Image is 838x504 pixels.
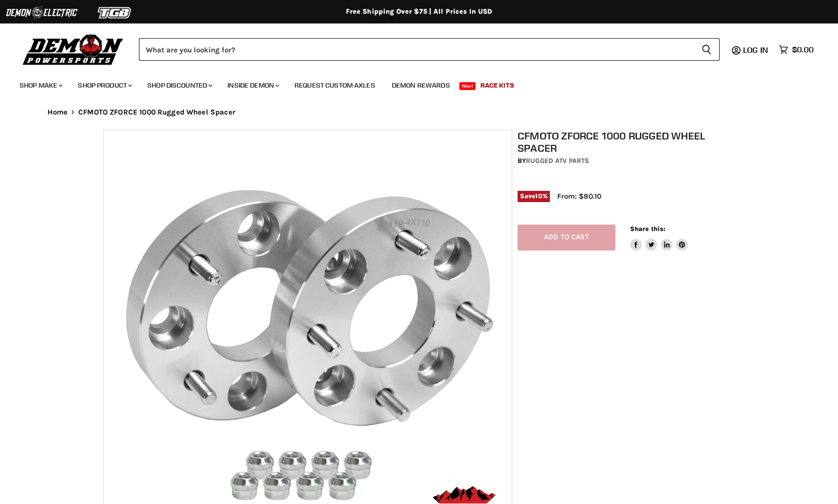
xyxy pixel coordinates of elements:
[12,71,811,95] ul: Main menu
[526,157,589,165] a: Rugged ATV Parts
[5,3,78,22] img: Demon Electric Logo 2
[47,108,68,116] a: Home
[518,156,741,166] div: by
[139,38,720,61] form: Product
[630,225,688,251] aside: Share this:
[518,191,550,202] span: Save %
[743,45,768,55] span: Log in
[385,75,457,95] a: Demon Rewards
[694,38,720,61] button: Search
[518,130,741,154] h1: CFMOTO ZFORCE 1000 Rugged Wheel Spacer
[28,7,811,16] div: Free Shipping Over $75 | All Prices In USD
[28,108,811,116] nav: Breadcrumbs
[287,75,383,95] a: Request Custom Axles
[630,225,665,232] span: Share this:
[739,46,774,54] a: Log in
[535,192,542,200] span: 10
[473,75,521,95] a: Race Kits
[78,3,152,22] img: TGB Logo 2
[139,38,694,61] input: Search
[140,75,218,95] a: Shop Discounted
[557,192,601,201] span: From: $80.10
[792,45,814,54] span: $0.00
[70,75,138,95] a: Shop Product
[12,75,68,95] a: Shop Make
[220,75,285,95] a: Inside Demon
[459,82,476,90] span: New!
[774,43,818,57] a: $0.00
[20,32,127,67] img: Demon Powersports
[78,108,235,116] span: CFMOTO ZFORCE 1000 Rugged Wheel Spacer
